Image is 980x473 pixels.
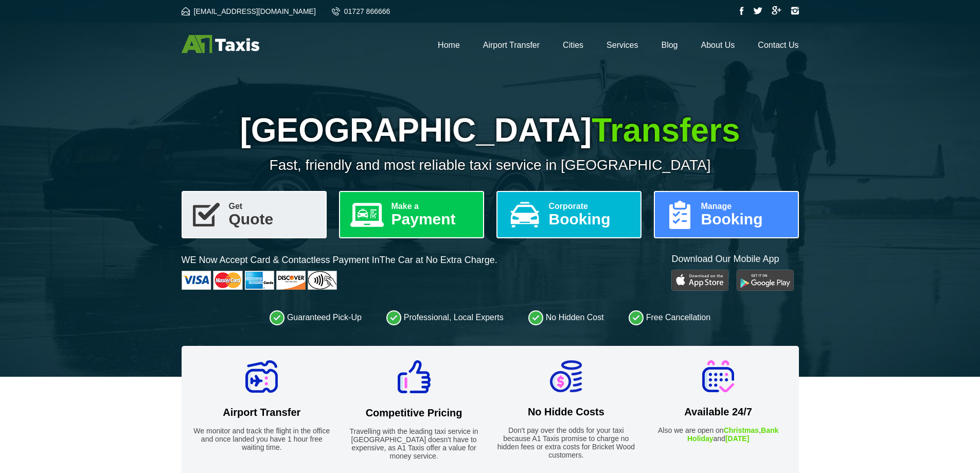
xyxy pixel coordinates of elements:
span: Manage [701,202,790,211]
p: Fast, friendly and most reliable taxi service in [GEOGRAPHIC_DATA] [182,157,799,173]
a: CorporateBooking [496,191,642,238]
li: Free Cancellation [629,310,710,325]
img: Instagram [791,7,799,15]
img: Facebook [740,7,744,15]
li: Guaranteed Pick-Up [270,310,362,325]
p: Download Our Mobile App [671,253,798,266]
p: Don't pay over the odds for your taxi because A1 Taxis promise to charge no hidden fees or extra ... [496,426,636,459]
span: Corporate [549,202,632,211]
img: Twitter [753,7,762,14]
img: Google Play [737,270,794,291]
img: No Hidde Costs Icon [550,360,582,392]
a: Make aPayment [339,191,484,238]
a: [EMAIL_ADDRESS][DOMAIN_NAME] [182,7,316,15]
a: Blog [661,41,678,49]
h1: [GEOGRAPHIC_DATA] [182,111,799,149]
strong: Bank Holiday [687,426,778,443]
a: Home [438,41,460,49]
a: Services [607,41,638,49]
a: ManageBooking [654,191,799,238]
span: The Car at No Extra Charge. [380,255,497,265]
img: Available 24/7 Icon [702,360,734,392]
span: Transfers [592,112,740,149]
img: A1 Taxis St Albans LTD [182,35,259,53]
img: Google Plus [772,6,781,15]
a: GetQuote [182,191,327,238]
h2: No Hidde Costs [496,406,636,418]
h2: Available 24/7 [648,406,789,418]
h2: Competitive Pricing [344,407,484,419]
h2: Airport Transfer [192,407,332,418]
img: Airport Transfer Icon [245,360,278,393]
a: 01727 866666 [332,7,390,15]
a: About Us [701,41,735,49]
img: Play Store [671,270,728,291]
p: Travelling with the leading taxi service in [GEOGRAPHIC_DATA] doesn't have to expensive, as A1 Ta... [344,427,484,460]
strong: Christmas [724,426,759,434]
a: Airport Transfer [483,41,540,49]
li: No Hidden Cost [528,310,604,325]
span: Make a [391,202,475,211]
p: We monitor and track the flight in the office and once landed you have 1 hour free waiting time. [192,427,332,451]
img: Cards [182,271,337,290]
strong: [DATE] [725,434,749,443]
a: Contact Us [758,41,798,49]
a: Cities [563,41,583,49]
p: WE Now Accept Card & Contactless Payment In [182,254,497,267]
span: Get [229,202,317,211]
li: Professional, Local Experts [386,310,504,325]
img: Competitive Pricing Icon [398,360,431,393]
p: Also we are open on , and [648,426,789,443]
